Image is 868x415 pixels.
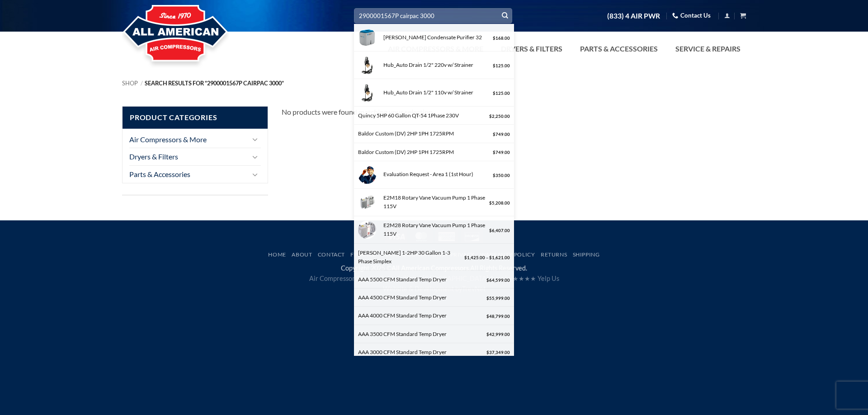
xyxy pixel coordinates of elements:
[358,221,376,239] img: ED-A37317984-2.jpg
[358,311,484,320] div: AAA 4000 CFM Standard Temp Dryer
[358,28,376,47] img: Walker-32-64-OWS-Condensate-trap.png
[489,228,492,233] span: $
[358,84,376,102] img: XWJR6NYlYfkl3o3DCTEXSIpKZdmJ5iM4yUEfP0vO.png
[122,79,138,87] a: Shop
[129,166,248,183] a: Parts & Accessories
[358,193,376,211] img: ED-A36317984-2.jpg
[358,166,376,184] img: cap-compressor-right-corner-150x150.png
[354,8,512,23] input: Search…
[495,40,568,58] a: Dryers & Filters
[381,193,487,210] div: E2M18 Rotary Vane Vacuum Pump 1 Phase 115V
[493,91,495,96] span: $
[489,228,510,233] bdi: 6,407.00
[292,251,312,258] a: About
[122,80,746,87] nav: Breadcrumb
[498,9,512,23] button: Submit
[486,332,489,337] span: $
[672,9,711,23] a: Contact Us
[122,263,746,294] div: Copyright 2025 © All Rights Reserved.
[486,255,488,260] span: –
[309,275,559,293] span: Air Compressor Service, Sales & Parts - [GEOGRAPHIC_DATA] Area | Website & Development by
[493,132,510,137] bdi: 749.00
[573,251,600,258] a: Shipping
[464,255,485,260] bdi: 1,425.00
[575,40,663,58] a: Parts & Accessories
[493,63,510,68] bdi: 125.00
[489,201,510,205] bdi: 5,208.00
[358,56,376,74] img: XWJR6NYlYfkl3o3DCTEXSIpKZdmJ5iM4yUEfP0vO.png
[486,314,489,319] span: $
[486,314,510,319] bdi: 48,799.00
[358,348,484,356] div: AAA 3000 CFM Standard Temp Dryer
[670,40,746,58] a: Service & Repairs
[381,61,491,69] div: Hub_Auto Drain 1/2" 220v w/ Strainer
[358,275,484,284] div: AAA 5500 CFM Standard Temp Dryer
[381,221,487,238] div: E2M28 Rotary Vane Vacuum Pump 1 Phase 115V
[493,150,495,155] span: $
[493,36,510,41] bdi: 168.00
[129,131,248,148] a: Air Compressors & More
[486,278,510,283] bdi: 64,599.00
[489,114,492,119] span: $
[282,106,746,118] div: No products were found matching your selection.
[493,36,495,41] span: $
[507,275,559,282] a: ★★★★★ Yelp Us
[493,150,510,155] bdi: 749.00
[724,10,730,21] a: Login
[381,33,491,42] div: [PERSON_NAME] Condensate Purifier 32
[493,173,510,178] bdi: 350.00
[541,251,567,258] a: Returns
[350,251,376,258] a: Finance
[358,148,491,156] div: Baldor Custom (DV) 2HP 1PH 1725RPM
[250,151,261,162] button: Toggle
[607,8,660,24] a: (833) 4 AIR PWR
[358,293,484,302] div: AAA 4500 CFM Standard Temp Dryer
[318,251,345,258] a: Contact
[358,129,491,138] div: Baldor Custom (DV) 2HP 1PH 1725RPM
[250,169,261,180] button: Toggle
[493,63,495,68] span: $
[493,91,510,96] bdi: 125.00
[489,114,510,119] bdi: 2,250.00
[489,255,492,260] span: $
[250,134,261,145] button: Toggle
[129,148,248,165] a: Dryers & Filters
[141,79,143,87] span: /
[268,251,286,258] a: Home
[486,350,510,355] bdi: 37,349.00
[486,296,510,301] bdi: 55,999.00
[489,201,492,205] span: $
[486,332,510,337] bdi: 42,999.00
[358,248,462,266] div: [PERSON_NAME] 1-2HP 30 Gallon 1-3 Phase Simplex
[358,111,487,120] div: Quincy 5HP 60 Gallon QT-54 1Phase 230V
[486,350,489,355] span: $
[464,255,467,260] span: $
[493,132,495,137] span: $
[381,88,491,97] div: Hub_Auto Drain 1/2" 110v w/ Strainer
[358,330,484,338] div: AAA 3500 CFM Standard Temp Dryer
[381,170,491,178] div: Evaluation Request - Area 1 (1st Hour)
[486,296,489,301] span: $
[740,10,746,21] a: View cart
[489,255,510,260] bdi: 1,621.00
[493,173,495,178] span: $
[486,278,489,283] span: $
[123,107,268,129] span: Product Categories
